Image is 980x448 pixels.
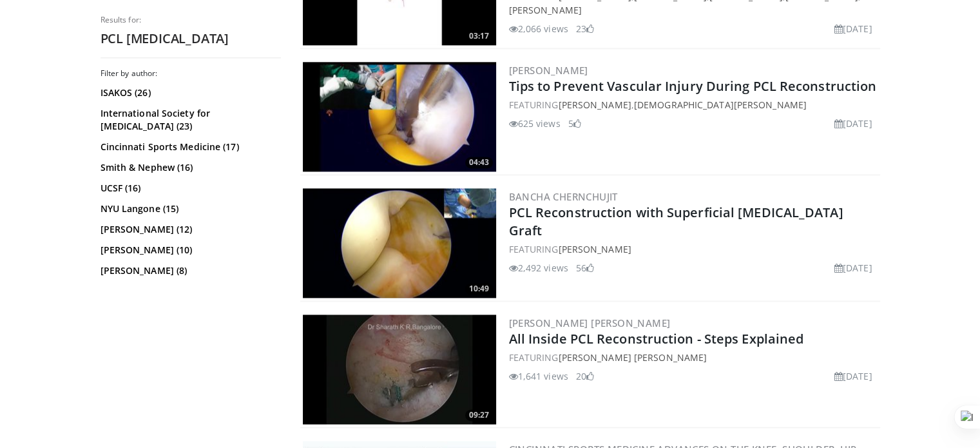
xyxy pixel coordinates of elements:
[509,64,588,77] a: [PERSON_NAME]
[101,182,278,195] a: UCSF (16)
[568,117,581,130] li: 5
[303,62,496,171] img: 03ba07b3-c3bf-45ca-b578-43863bbc294b.300x170_q85_crop-smart_upscale.jpg
[834,22,872,35] li: [DATE]
[509,190,618,203] a: Bancha Chernchujit
[509,242,878,256] div: FEATURING
[303,315,496,424] img: cb394635-af1f-4d0f-b0b3-8f38453a32c3.300x170_q85_crop-smart_upscale.jpg
[101,141,278,153] a: Cincinnati Sports Medicine (17)
[101,223,278,236] a: [PERSON_NAME] (12)
[634,99,807,111] a: [DEMOGRAPHIC_DATA][PERSON_NAME]
[101,161,278,174] a: Smith & Nephew (16)
[465,283,493,295] span: 10:49
[834,261,872,275] li: [DATE]
[509,261,568,275] li: 2,492 views
[303,188,496,298] a: 10:49
[509,351,878,364] div: FEATURING
[509,77,877,95] a: Tips to Prevent Vascular Injury During PCL Reconstruction
[101,202,278,215] a: NYU Langone (15)
[509,330,804,347] a: All Inside PCL Reconstruction - Steps Explained
[558,351,707,364] a: [PERSON_NAME] [PERSON_NAME]
[101,86,278,99] a: ISAKOS (26)
[303,315,496,424] a: 09:27
[834,369,872,383] li: [DATE]
[509,204,843,239] a: PCL Reconstruction with Superficial [MEDICAL_DATA] Graft
[834,117,872,130] li: [DATE]
[509,22,568,35] li: 2,066 views
[558,99,631,111] a: [PERSON_NAME]
[101,30,281,47] h2: PCL [MEDICAL_DATA]
[465,157,493,168] span: 04:43
[303,62,496,171] a: 04:43
[101,15,281,25] p: Results for:
[465,30,493,42] span: 03:17
[101,68,281,79] h3: Filter by author:
[303,188,496,298] img: 353499c7-ed4d-4213-a63d-538ea527b798.300x170_q85_crop-smart_upscale.jpg
[509,4,582,16] a: [PERSON_NAME]
[576,261,594,275] li: 56
[509,98,878,112] div: FEATURING ,
[101,244,278,257] a: [PERSON_NAME] (10)
[509,369,568,383] li: 1,641 views
[509,117,561,130] li: 625 views
[576,369,594,383] li: 20
[101,107,278,133] a: International Society for [MEDICAL_DATA] (23)
[558,243,631,255] a: [PERSON_NAME]
[101,264,278,277] a: [PERSON_NAME] (8)
[465,409,493,421] span: 09:27
[576,22,594,35] li: 23
[509,317,671,329] a: [PERSON_NAME] [PERSON_NAME]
